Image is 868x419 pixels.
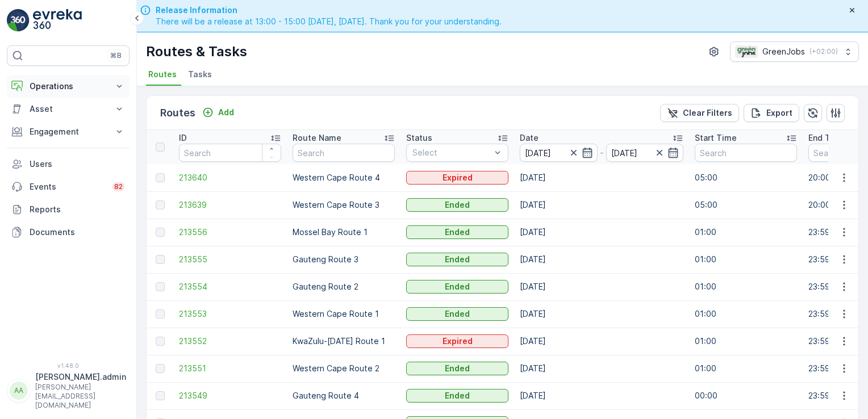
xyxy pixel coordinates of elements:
td: [DATE] [514,191,689,219]
button: Export [744,104,799,122]
td: 01:00 [689,328,803,355]
input: Search [293,144,395,162]
button: Operations [7,75,130,98]
a: 213554 [179,281,281,292]
td: 05:00 [689,191,803,219]
button: Ended [406,280,508,294]
a: Users [7,153,130,175]
a: 213556 [179,227,281,238]
p: ( +02:00 ) [809,47,838,56]
td: KwaZulu-[DATE] Route 1 [287,328,400,355]
td: [DATE] [514,219,689,246]
a: 213639 [179,199,281,211]
div: Toggle Row Selected [156,364,165,373]
td: 01:00 [689,300,803,328]
p: Date [520,132,539,144]
a: 213549 [179,390,281,401]
p: Clear Filters [683,107,732,119]
input: dd/mm/yyyy [520,144,598,162]
p: Documents [30,227,125,238]
button: Clear Filters [660,104,739,122]
a: 213640 [179,172,281,183]
div: Toggle Row Selected [156,228,165,237]
td: [DATE] [514,273,689,300]
button: Ended [406,307,508,321]
p: Reports [30,204,125,215]
button: GreenJobs(+02:00) [730,41,859,62]
a: Documents [7,221,130,244]
p: Export [766,107,792,119]
p: Asset [30,103,107,115]
td: Western Cape Route 1 [287,300,400,328]
p: Routes & Tasks [146,43,247,61]
td: Gauteng Route 4 [287,382,400,409]
img: logo [7,9,30,32]
input: Search [695,144,797,162]
img: logo_light-DOdMpM7g.png [33,9,82,32]
p: ID [179,132,187,144]
p: Operations [30,81,107,92]
p: Route Name [293,132,341,144]
div: Toggle Row Selected [156,282,165,291]
p: Ended [445,390,470,401]
p: Start Time [695,132,737,144]
div: AA [10,382,28,400]
p: Ended [445,227,470,238]
p: End Time [808,132,845,144]
p: Status [406,132,432,144]
a: 213552 [179,336,281,347]
td: 01:00 [689,355,803,382]
p: Ended [445,254,470,265]
td: [DATE] [514,382,689,409]
a: Reports [7,198,130,221]
p: Ended [445,281,470,292]
button: Asset [7,98,130,120]
a: 213555 [179,254,281,265]
td: Mossel Bay Route 1 [287,219,400,246]
button: Ended [406,253,508,266]
p: Ended [445,199,470,211]
td: 00:00 [689,382,803,409]
span: There will be a release at 13:00 - 15:00 [DATE], [DATE]. Thank you for your understanding. [156,16,502,27]
button: AA[PERSON_NAME].admin[PERSON_NAME][EMAIL_ADDRESS][DOMAIN_NAME] [7,371,130,410]
a: 213553 [179,308,281,320]
p: Ended [445,308,470,320]
span: Release Information [156,5,502,16]
button: Add [198,106,239,119]
button: Engagement [7,120,130,143]
p: Routes [160,105,195,121]
div: Toggle Row Selected [156,391,165,400]
td: 01:00 [689,273,803,300]
p: - [600,146,604,160]
input: Search [179,144,281,162]
button: Ended [406,225,508,239]
div: Toggle Row Selected [156,200,165,209]
div: Toggle Row Selected [156,309,165,319]
button: Ended [406,389,508,403]
p: Add [218,107,234,118]
td: [DATE] [514,164,689,191]
span: 213551 [179,363,281,374]
td: [DATE] [514,300,689,328]
div: Toggle Row Selected [156,255,165,264]
button: Expired [406,171,508,185]
td: Western Cape Route 2 [287,355,400,382]
button: Expired [406,334,508,348]
td: 05:00 [689,164,803,191]
td: Western Cape Route 4 [287,164,400,191]
a: Events82 [7,175,130,198]
td: [DATE] [514,246,689,273]
td: Western Cape Route 3 [287,191,400,219]
td: [DATE] [514,328,689,355]
span: Routes [148,69,177,80]
td: Gauteng Route 3 [287,246,400,273]
img: Green_Jobs_Logo.png [735,45,758,58]
td: [DATE] [514,355,689,382]
p: Engagement [30,126,107,137]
